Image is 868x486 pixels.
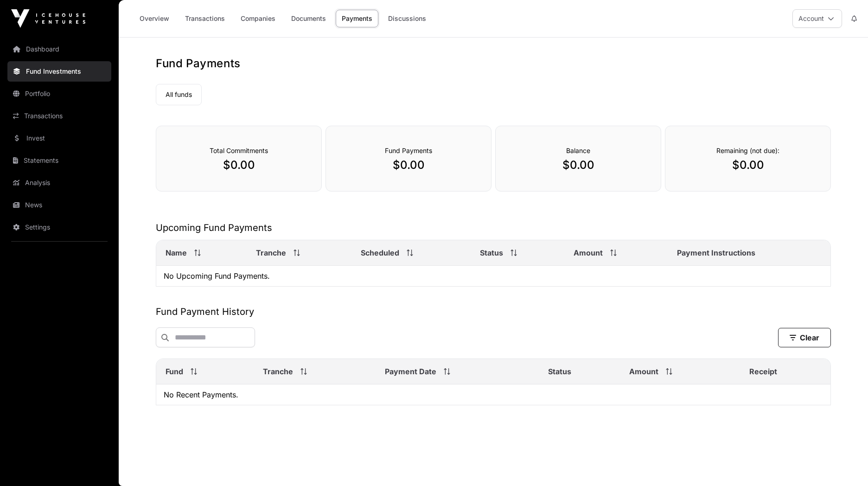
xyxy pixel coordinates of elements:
a: Invest [7,128,111,148]
a: Dashboard [7,39,111,59]
h2: Upcoming Fund Payments [156,221,831,234]
span: Tranche [256,247,286,258]
span: Tranche [263,366,293,377]
span: Fund [166,366,183,377]
a: Overview [134,10,175,27]
span: Amount [629,366,658,377]
span: Amount [574,247,603,258]
h2: Fund Payment History [156,305,831,318]
span: Payment Instructions [677,247,755,258]
span: Scheduled [361,247,399,258]
a: Statements [7,150,111,171]
p: $0.00 [345,158,472,173]
a: Settings [7,217,111,237]
a: Documents [285,10,332,27]
a: Portfolio [7,83,111,104]
a: Companies [235,10,281,27]
p: $0.00 [684,158,812,173]
span: Total Commitments [210,147,268,154]
a: Discussions [382,10,432,27]
h1: Fund Payments [156,56,831,71]
a: Transactions [179,10,231,27]
a: Transactions [7,106,111,126]
a: News [7,195,111,215]
p: $0.00 [175,158,303,173]
span: Fund Payments [385,147,432,154]
img: Icehouse Ventures Logo [11,9,85,28]
a: All funds [156,84,202,105]
span: Name [166,247,187,258]
a: Payments [336,10,378,27]
button: Clear [778,328,831,347]
a: Fund Investments [7,61,111,82]
span: Status [548,366,571,377]
span: Remaining (not due): [716,147,779,154]
span: Balance [566,147,590,154]
button: Account [792,9,842,28]
td: No Upcoming Fund Payments. [156,266,830,287]
td: No Recent Payments. [156,384,830,405]
a: Analysis [7,173,111,193]
span: Receipt [749,366,777,377]
span: Payment Date [385,366,436,377]
span: Status [480,247,503,258]
p: $0.00 [514,158,642,173]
